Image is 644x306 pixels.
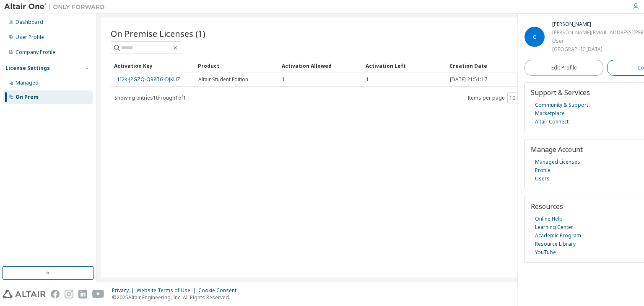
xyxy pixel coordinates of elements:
[535,223,573,231] a: Learning Center
[112,287,137,294] div: Privacy
[531,88,590,97] span: Support & Services
[535,166,551,175] a: Profile
[92,290,104,298] img: youtube.svg
[449,59,593,72] div: Creation Date
[535,109,565,118] a: Marketplace
[282,59,359,72] div: Activation Allowed
[111,28,205,39] span: On Premise Licenses (1)
[533,33,536,41] span: C
[3,290,46,298] img: altair_logo.svg
[450,76,487,83] span: [DATE] 21:51:17
[51,290,60,298] img: facebook.svg
[535,158,580,166] a: Managed Licenses
[535,175,550,183] a: Users
[531,202,563,211] span: Resources
[535,215,563,223] a: Online Help
[535,101,588,109] a: Community & Support
[531,145,583,154] span: Manage Account
[114,94,186,101] span: Showing entries 1 through 1 of 1
[535,240,576,248] a: Resource Library
[551,64,577,71] span: Edit Profile
[16,80,39,86] div: Managed
[16,34,44,41] div: User Profile
[535,231,581,240] a: Academic Program
[366,76,369,83] span: 1
[535,118,569,126] a: Altair Connect
[16,19,43,26] div: Dashboard
[509,95,521,101] button: 10
[535,248,556,257] a: YouTube
[65,290,73,298] img: instagram.svg
[366,59,443,72] div: Activation Left
[5,65,50,72] div: License Settings
[137,287,198,294] div: Website Terms of Use
[467,93,523,103] span: Items per page
[525,60,603,76] a: Edit Profile
[114,59,191,72] div: Activation Key
[16,94,39,100] div: On Prem
[114,76,180,83] a: L1I2K-JPGZQ-Q38TG-DJKUZ
[198,287,241,294] div: Cookie Consent
[282,76,285,83] span: 1
[198,76,248,83] span: Altair Student Edition
[78,290,87,298] img: linkedin.svg
[198,59,275,72] div: Product
[16,49,55,56] div: Company Profile
[4,3,109,11] img: Altair One
[112,294,241,301] p: © 2025 Altair Engineering, Inc. All Rights Reserved.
